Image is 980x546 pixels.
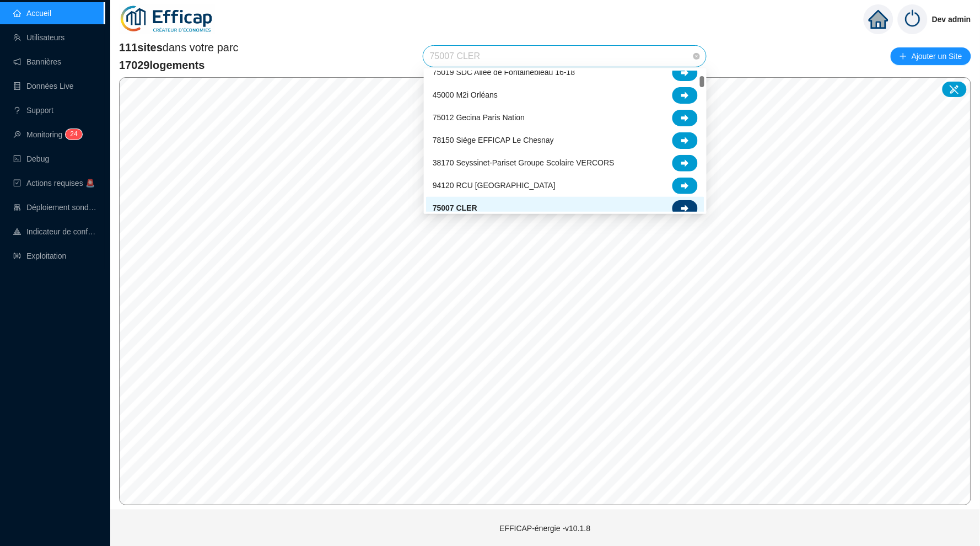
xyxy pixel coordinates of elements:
a: clusterDéploiement sondes [13,203,97,212]
span: home [869,9,889,29]
span: 4 [74,130,78,138]
img: power [898,4,928,34]
a: codeDebug [13,154,49,163]
div: 75019 SDC Allée de Fontainebleau 16-18 [426,61,704,84]
div: 38170 Seyssinet-Pariset Groupe Scolaire VERCORS [426,152,704,174]
span: 75012 Gecina Paris Nation [433,112,525,124]
a: heat-mapIndicateur de confort [13,227,97,236]
span: 75007 CLER [430,46,699,67]
span: 78150 Siège EFFICAP Le Chesnay [433,135,554,146]
span: 94120 RCU [GEOGRAPHIC_DATA] [433,180,556,191]
span: 17029 logements [119,57,239,73]
span: 111 sites [119,41,163,53]
span: dans votre parc [119,40,239,55]
span: 2 [70,130,74,138]
span: 75007 CLER [433,202,477,214]
a: questionSupport [13,106,53,115]
div: 94120 RCU Fontenay-sous-Bois [426,174,704,197]
span: plus [900,52,907,60]
canvas: Map [120,78,971,505]
div: 75007 CLER [426,197,704,220]
span: 38170 Seyssinet-Pariset Groupe Scolaire VERCORS [433,157,615,169]
span: 75019 SDC Allée de Fontainebleau 16-18 [433,67,575,78]
div: 45000 M2i Orléans [426,84,704,106]
a: databaseDonnées Live [13,82,74,90]
a: monitorMonitoring24 [13,130,79,139]
span: EFFICAP-énergie - v10.1.8 [500,524,591,533]
span: Ajouter un Site [912,49,962,64]
span: 45000 M2i Orléans [433,89,498,101]
span: check-square [13,179,21,187]
span: close-circle [693,53,700,60]
div: 78150 Siège EFFICAP Le Chesnay [426,129,704,152]
span: Dev admin [932,2,971,37]
a: slidersExploitation [13,251,66,260]
span: Actions requises 🚨 [26,179,95,188]
div: 75012 Gecina Paris Nation [426,106,704,129]
a: homeAccueil [13,9,51,18]
sup: 24 [66,129,82,140]
button: Ajouter un Site [891,47,971,65]
a: teamUtilisateurs [13,33,64,42]
a: notificationBannières [13,57,61,66]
